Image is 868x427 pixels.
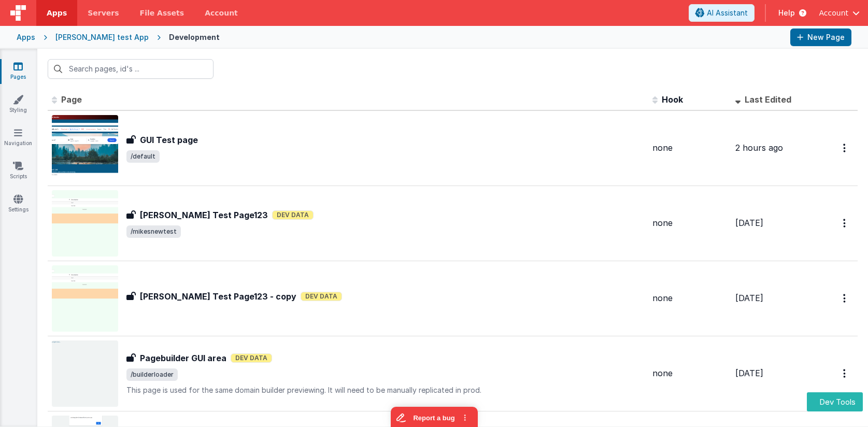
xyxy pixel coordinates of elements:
span: [DATE] [735,368,763,378]
div: none [652,292,727,304]
span: /builderloader [126,368,178,381]
h3: [PERSON_NAME] Test Page123 - copy [140,290,296,303]
button: Options [837,363,853,384]
h3: GUI Test page [140,134,198,146]
h3: [PERSON_NAME] Test Page123 [140,209,268,221]
span: File Assets [140,8,184,18]
span: Apps [47,8,67,18]
input: Search pages, id's ... [48,59,214,79]
span: /mikesnewtest [126,225,181,238]
span: Account [819,8,848,18]
div: none [652,217,727,229]
span: 2 hours ago [735,143,783,153]
h3: Pagebuilder GUI area [140,352,226,364]
span: Servers [88,8,119,18]
button: Account [819,8,860,18]
span: /default [126,150,160,163]
span: Page [61,94,82,105]
span: Dev Data [301,292,342,301]
div: Development [169,32,220,42]
span: Dev Data [231,353,272,363]
span: Last Edited [745,94,791,105]
span: [DATE] [735,293,763,303]
button: Options [837,137,853,159]
button: New Page [790,29,851,46]
div: none [652,142,727,154]
span: Dev Data [272,210,314,220]
span: [DATE] [735,218,763,228]
button: Options [837,212,853,234]
div: none [652,367,727,379]
button: Options [837,288,853,309]
button: Dev Tools [807,392,863,411]
p: This page is used for the same domain builder previewing. It will need to be manually replicated ... [126,385,644,395]
span: Hook [662,94,683,105]
button: AI Assistant [689,4,755,22]
span: AI Assistant [707,8,748,18]
span: Help [778,8,795,18]
div: [PERSON_NAME] test App [55,32,149,42]
div: Apps [17,32,35,42]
